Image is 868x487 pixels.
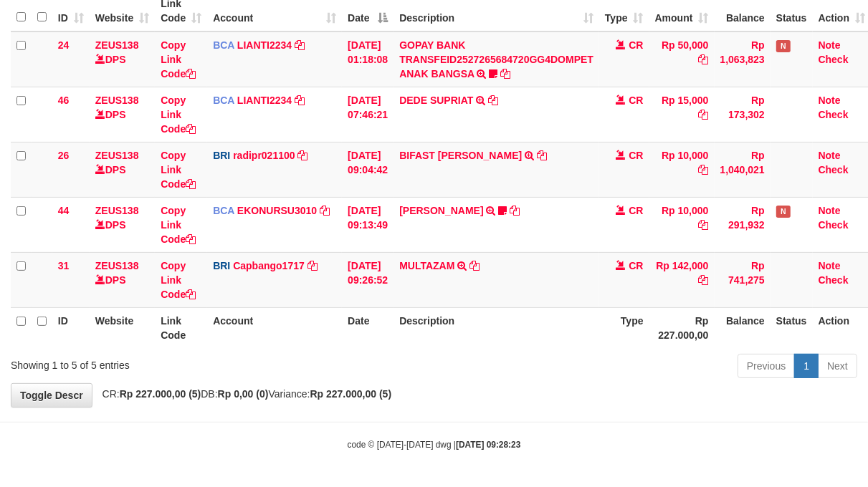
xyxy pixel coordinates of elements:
a: ZEUS138 [95,150,139,161]
td: [DATE] 09:13:49 [342,197,394,252]
a: LIANTI2234 [237,95,292,106]
span: 46 [58,95,70,106]
td: [DATE] 09:26:52 [342,252,394,307]
a: DEDE SUPRIAT [399,95,473,106]
th: Link Code [155,307,207,348]
strong: [DATE] 09:28:23 [456,440,520,450]
a: Copy Rp 142,000 to clipboard [699,274,709,286]
a: Copy BIFAST ERIKA S PAUN to clipboard [537,150,547,161]
td: DPS [90,197,155,252]
td: Rp 1,040,021 [715,142,771,197]
a: Copy Rp 50,000 to clipboard [699,54,709,65]
a: Check [819,219,849,231]
span: Has Note [776,40,791,52]
a: Previous [738,354,795,378]
th: Description [394,307,599,348]
td: Rp 741,275 [715,252,771,307]
a: ZEUS138 [95,95,139,106]
a: Copy Capbango1717 to clipboard [307,260,318,271]
a: Copy GOPAY BANK TRANSFEID2527265684720GG4DOMPET ANAK BANGSA to clipboard [500,68,510,79]
td: [DATE] 09:04:42 [342,142,394,197]
td: [DATE] 01:18:08 [342,32,394,87]
strong: Rp 227.000,00 (5) [310,388,392,400]
th: Website [90,307,155,348]
a: Note [819,95,841,106]
a: MULTAZAM [399,260,454,271]
td: Rp 50,000 [649,32,715,87]
td: Rp 173,302 [715,87,771,142]
th: Type [599,307,649,348]
a: Copy Rp 10,000 to clipboard [699,164,709,175]
a: Copy ANISA AGUSTI to clipboard [510,205,520,216]
div: Showing 1 to 5 of 5 entries [11,352,351,372]
a: Check [819,109,849,120]
a: Copy Link Code [161,95,196,135]
td: DPS [90,252,155,307]
a: Copy EKONURSU3010 to clipboard [320,205,330,216]
span: CR [629,39,643,51]
a: Copy Rp 10,000 to clipboard [699,219,709,231]
a: Check [819,274,849,286]
a: EKONURSU3010 [237,205,317,216]
a: Note [819,260,841,271]
td: Rp 142,000 [649,252,715,307]
a: GOPAY BANK TRANSFEID2527265684720GG4DOMPET ANAK BANGSA [399,39,593,79]
a: [PERSON_NAME] [399,205,483,216]
a: Copy Rp 15,000 to clipboard [699,109,709,120]
span: CR: DB: Variance: [95,388,392,400]
span: CR [629,150,643,161]
span: 44 [58,205,70,216]
strong: Rp 0,00 (0) [218,388,269,400]
td: [DATE] 07:46:21 [342,87,394,142]
a: ZEUS138 [95,39,139,51]
a: Copy Link Code [161,205,196,245]
span: CR [629,95,643,106]
span: Has Note [776,206,791,218]
a: Toggle Descr [11,383,92,408]
a: Copy Link Code [161,150,196,190]
span: BCA [213,95,234,106]
a: LIANTI2234 [237,39,292,51]
a: BIFAST [PERSON_NAME] [399,150,522,161]
a: Note [819,39,841,51]
span: CR [629,205,643,216]
td: Rp 291,932 [715,197,771,252]
a: Capbango1717 [233,260,305,271]
span: BCA [213,205,234,216]
small: code © [DATE]-[DATE] dwg | [348,440,521,450]
span: BRI [213,260,230,271]
a: Copy DEDE SUPRIAT to clipboard [488,95,498,106]
a: 1 [794,354,819,378]
th: Account [207,307,342,348]
span: BRI [213,150,230,161]
td: Rp 10,000 [649,197,715,252]
th: Date [342,307,394,348]
span: BCA [213,39,234,51]
td: Rp 1,063,823 [715,32,771,87]
strong: Rp 227.000,00 (5) [120,388,201,400]
a: Copy radipr021100 to clipboard [298,150,308,161]
th: ID [52,307,90,348]
a: Note [819,150,841,161]
a: radipr021100 [233,150,295,161]
a: Copy Link Code [161,260,196,300]
a: Copy MULTAZAM to clipboard [469,260,480,271]
a: Note [819,205,841,216]
a: Copy Link Code [161,39,196,79]
th: Balance [715,307,771,348]
a: Check [819,54,849,65]
a: Next [818,354,857,378]
a: Check [819,164,849,175]
span: 31 [58,260,70,271]
td: DPS [90,87,155,142]
span: CR [629,260,643,271]
a: ZEUS138 [95,260,139,271]
th: Rp 227.000,00 [649,307,715,348]
a: ZEUS138 [95,205,139,216]
th: Status [771,307,813,348]
td: Rp 10,000 [649,142,715,197]
td: Rp 15,000 [649,87,715,142]
a: Copy LIANTI2234 to clipboard [295,95,305,106]
span: 24 [58,39,70,51]
span: 26 [58,150,70,161]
